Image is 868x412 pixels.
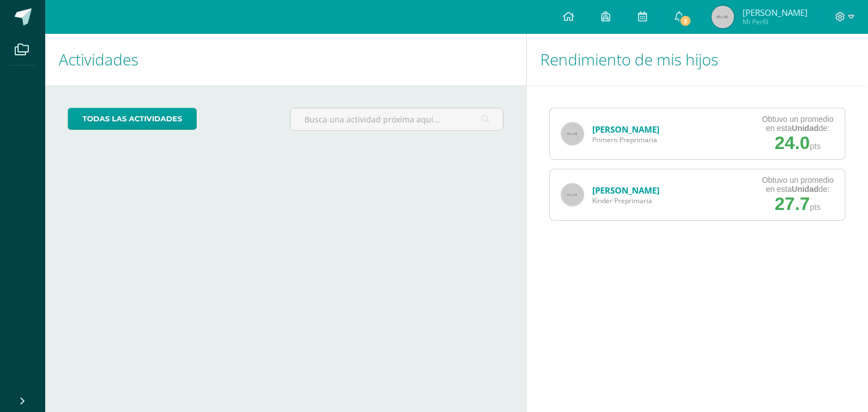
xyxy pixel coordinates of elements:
h1: Rendimiento de mis hijos [540,34,854,85]
span: Primero Preprimaria [592,135,659,144]
img: 65x65 [561,122,584,145]
img: 65x65 [561,183,584,206]
input: Busca una actividad próxima aquí... [290,108,502,130]
span: pts [810,142,821,151]
a: [PERSON_NAME] [592,185,659,196]
div: Obtuvo un promedio en esta de: [762,115,834,133]
a: [PERSON_NAME] [592,124,659,135]
span: pts [810,203,821,212]
div: Obtuvo un promedio en esta de: [762,176,834,194]
span: 24.0 [775,133,810,153]
span: 27.7 [775,194,810,214]
span: 3 [679,15,692,27]
strong: Unidad [792,185,818,194]
img: 45x45 [711,6,734,28]
strong: Unidad [792,124,818,133]
span: Kinder Preprimaria [592,196,659,205]
h1: Actividades [59,34,513,85]
span: [PERSON_NAME] [743,7,808,18]
span: Mi Perfil [743,17,808,27]
a: todas las Actividades [68,108,197,130]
